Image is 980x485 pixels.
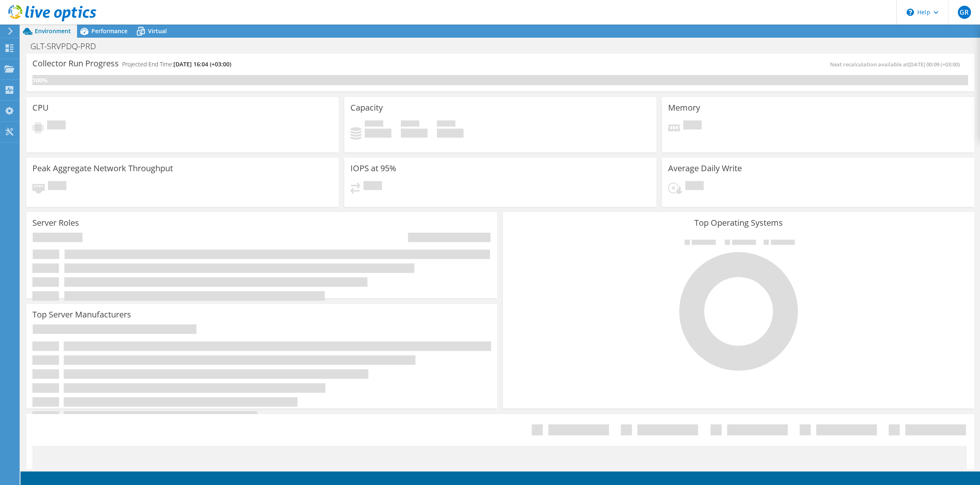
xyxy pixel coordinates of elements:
[91,27,127,35] span: Performance
[350,164,396,173] h3: IOPS at 95%
[685,181,704,192] span: Pending
[683,120,702,131] span: Pending
[668,103,700,112] h3: Memory
[958,6,971,19] span: GR
[122,60,231,69] h4: Projected End Time:
[437,120,455,129] span: Total
[365,129,391,138] h4: 0 GiB
[364,181,382,192] span: Pending
[48,181,66,192] span: Pending
[830,61,964,68] span: Next recalculation available at
[401,120,419,129] span: Free
[668,164,742,173] h3: Average Daily Write
[32,310,131,319] h3: Top Server Manufacturers
[365,120,383,129] span: Used
[437,129,464,138] h4: 0 GiB
[907,9,914,16] svg: \n
[401,129,427,138] h4: 0 GiB
[509,218,968,227] h3: Top Operating Systems
[27,42,109,51] h1: GLT-SRVPDQ-PRD
[32,164,173,173] h3: Peak Aggregate Network Throughput
[35,27,71,35] span: Environment
[148,27,167,35] span: Virtual
[47,120,66,131] span: Pending
[350,103,383,112] h3: Capacity
[908,61,960,68] span: [DATE] 00:09 (+03:00)
[173,60,231,68] span: [DATE] 16:04 (+03:00)
[32,218,79,227] h3: Server Roles
[32,103,49,112] h3: CPU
